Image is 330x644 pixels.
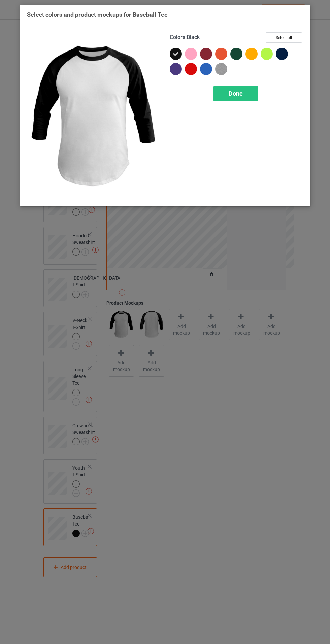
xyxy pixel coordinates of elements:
button: Select all [266,32,302,43]
img: heather_texture.png [215,63,227,75]
span: Colors [170,34,185,40]
span: Done [229,90,243,97]
span: Select colors and product mockups for Baseball Tee [27,11,168,18]
h4: : [170,34,200,41]
img: regular.jpg [27,32,160,199]
span: Black [187,34,200,40]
